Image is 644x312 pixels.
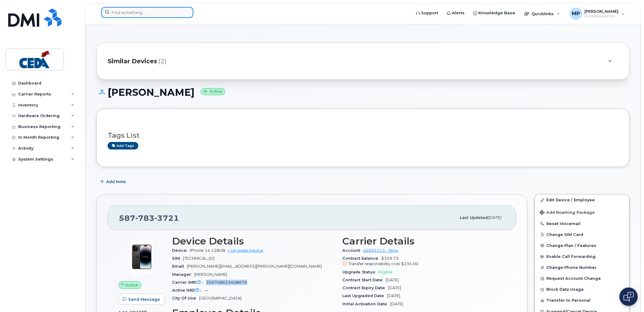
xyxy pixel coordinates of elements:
[390,302,403,306] span: [DATE]
[194,272,227,277] span: [PERSON_NAME]
[128,296,160,302] span: Send Message
[624,292,634,302] img: Open chat
[206,280,247,285] span: 359708623408676
[535,251,629,262] button: Enable Call Forwarding
[342,256,382,261] span: Contract balance
[158,57,166,66] span: (2)
[540,210,595,216] span: Add Roaming Package
[535,273,629,284] button: Request Account Change
[119,213,179,223] span: 587
[547,255,596,259] span: Enable Call Forwarding
[108,57,157,66] span: Similar Devices
[342,236,505,247] h3: Carrier Details
[187,264,322,269] span: [PERSON_NAME][EMAIL_ADDRESS][PERSON_NAME][DOMAIN_NAME]
[135,213,154,223] span: 783
[342,302,390,306] span: Initial Activation Date
[190,248,225,253] span: iPhone 14 128GB
[108,132,618,139] h3: Tags List
[204,288,208,293] span: —
[199,296,241,300] span: [GEOGRAPHIC_DATA]
[363,248,398,253] a: 40562213 - Telus
[535,195,629,206] a: Edit Device / Employee
[535,229,629,240] button: Change SIM Card
[342,286,388,290] span: Contract Expiry Date
[401,262,419,266] span: $235.00
[172,256,183,261] span: SIM
[379,270,393,274] span: Eligible
[96,176,131,187] button: Add Note
[488,215,501,220] span: [DATE]
[535,240,629,251] button: Change Plan / Features
[342,278,386,282] span: Contract Start Date
[535,295,629,306] button: Transfer to Personal
[535,262,629,273] button: Change Phone Number
[387,293,400,298] span: [DATE]
[388,286,401,290] span: [DATE]
[119,294,165,305] button: Send Message
[228,248,263,253] a: + Upgrade Device
[172,296,199,300] span: City Of Use
[172,248,190,253] span: Device
[386,278,399,282] span: [DATE]
[126,282,139,288] span: Active
[348,262,400,266] span: Transfer responsibility cost
[172,288,204,293] span: Active IMEI
[172,264,187,269] span: Email
[108,142,138,150] a: Add tags
[172,280,206,285] span: Carrier IMEI
[123,239,160,275] img: image20231002-3703462-njx0qo.jpeg
[154,213,179,223] span: 3721
[342,293,387,298] span: Last Upgraded Date
[172,236,335,247] h3: Device Details
[172,272,194,277] span: Manager
[201,88,225,95] small: Active
[547,243,597,248] span: Change Plan / Features
[183,256,214,261] span: [TECHNICAL_ID]
[535,206,629,218] button: Add Roaming Package
[460,215,488,220] span: Last updated
[342,256,505,267] span: $359.73
[342,270,379,274] span: Upgrade Status
[535,218,629,229] button: Reset Voicemail
[106,179,126,185] span: Add Note
[342,248,363,253] span: Account
[96,87,630,98] h1: [PERSON_NAME]
[535,284,629,295] button: Block Data Usage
